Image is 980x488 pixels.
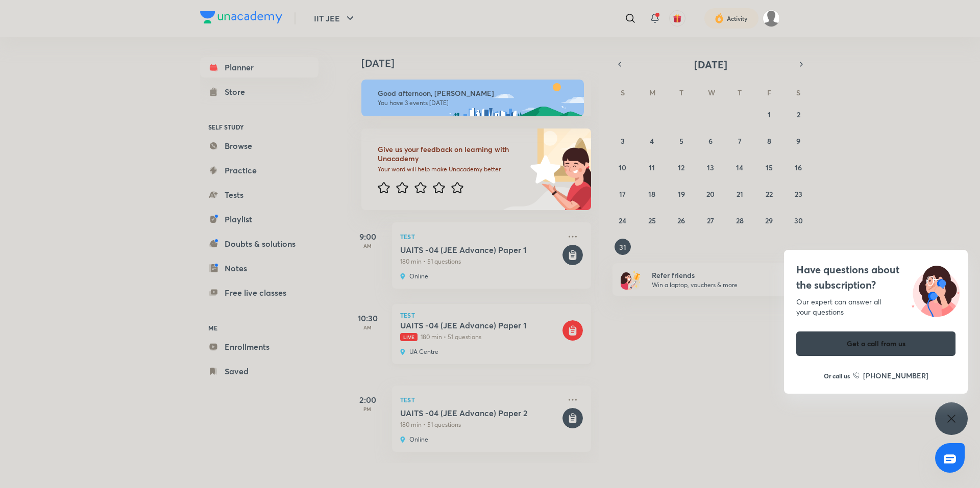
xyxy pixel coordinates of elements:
[673,186,690,202] button: August 19, 2025
[702,159,719,175] button: August 13, 2025
[644,159,660,175] button: August 11, 2025
[619,163,626,172] abbr: August 10, 2025
[409,435,428,444] p: Online
[615,133,631,149] button: August 3, 2025
[378,145,527,163] h6: Give us your feedback on learning with Unacademy
[790,133,806,149] button: August 9, 2025
[761,133,777,149] button: August 8, 2025
[761,186,777,202] button: August 22, 2025
[347,312,388,324] h5: 10:30
[200,258,318,278] a: Notes
[853,370,928,381] a: [PHONE_NUMBER]
[679,88,683,97] abbr: Tuesday
[648,216,656,225] abbr: August 25, 2025
[796,136,800,146] abbr: August 9, 2025
[400,420,560,429] p: 180 min • 51 questions
[763,10,780,27] img: Arnav Kulshrestha
[200,11,282,26] a: Company Logo
[400,272,405,280] img: venue-location
[766,163,773,172] abbr: August 15, 2025
[679,136,683,146] abbr: August 5, 2025
[644,186,660,202] button: August 18, 2025
[347,406,388,412] p: PM
[615,239,631,255] button: August 31, 2025
[200,282,318,303] a: Free live classes
[200,209,318,229] a: Playlist
[678,163,684,172] abbr: August 12, 2025
[797,110,800,119] abbr: August 2, 2025
[761,106,777,122] button: August 1, 2025
[621,88,625,97] abbr: Sunday
[200,136,318,156] a: Browse
[621,136,625,146] abbr: August 3, 2025
[400,394,560,406] p: Test
[649,163,655,172] abbr: August 11, 2025
[378,165,527,173] p: Your word will help make Unacademy better
[737,189,743,199] abbr: August 21, 2025
[863,370,928,381] h6: [PHONE_NUMBER]
[736,163,743,172] abbr: August 14, 2025
[673,14,682,23] img: avatar
[673,212,690,228] button: August 26, 2025
[702,212,719,228] button: August 27, 2025
[225,86,251,98] div: Store
[673,159,690,175] button: August 12, 2025
[790,212,806,228] button: August 30, 2025
[400,408,560,418] h5: UAITS -04 (JEE Advance) Paper 2
[796,331,955,356] button: Get a call from us
[308,8,362,29] button: IIT JEE
[678,189,685,199] abbr: August 19, 2025
[400,230,560,243] p: Test
[615,186,631,202] button: August 17, 2025
[400,332,560,342] p: 180 min • 51 questions
[669,10,685,27] button: avatar
[715,12,724,24] img: activity
[702,133,719,149] button: August 6, 2025
[200,337,318,357] a: Enrollments
[200,234,318,254] a: Doubts & solutions
[790,159,806,175] button: August 16, 2025
[738,88,742,97] abbr: Thursday
[619,216,626,225] abbr: August 24, 2025
[796,88,800,97] abbr: Saturday
[400,312,583,318] p: Test
[644,133,660,149] button: August 4, 2025
[790,106,806,122] button: August 2, 2025
[347,230,388,243] h5: 9:00
[694,58,727,71] span: [DATE]
[619,189,626,199] abbr: August 17, 2025
[707,163,714,172] abbr: August 13, 2025
[627,57,794,71] button: [DATE]
[731,212,748,228] button: August 28, 2025
[673,133,690,149] button: August 5, 2025
[361,57,601,69] h4: [DATE]
[200,319,318,337] h6: ME
[652,270,777,280] h6: Refer friends
[761,212,777,228] button: August 29, 2025
[731,159,748,175] button: August 14, 2025
[708,136,713,146] abbr: August 6, 2025
[621,269,641,290] img: referral
[795,189,802,199] abbr: August 23, 2025
[652,280,777,290] p: Win a laptop, vouchers & more
[409,272,428,280] p: Online
[347,394,388,406] h5: 2:00
[648,189,655,199] abbr: August 18, 2025
[767,136,771,146] abbr: August 8, 2025
[768,110,771,119] abbr: August 1, 2025
[378,89,575,98] h6: Good afternoon, [PERSON_NAME]
[200,82,318,102] a: Store
[702,186,719,202] button: August 20, 2025
[200,118,318,136] h6: SELF STUDY
[615,212,631,228] button: August 24, 2025
[400,333,418,341] span: Live
[400,245,560,255] h5: UAITS -04 (JEE Advance) Paper 1
[731,133,748,149] button: August 7, 2025
[706,189,715,199] abbr: August 20, 2025
[824,371,850,380] p: Or call us
[795,163,802,172] abbr: August 16, 2025
[400,320,560,330] h5: UAITS -04 (JEE Advance) Paper 1
[765,216,773,225] abbr: August 29, 2025
[650,136,654,146] abbr: August 4, 2025
[347,324,388,330] p: AM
